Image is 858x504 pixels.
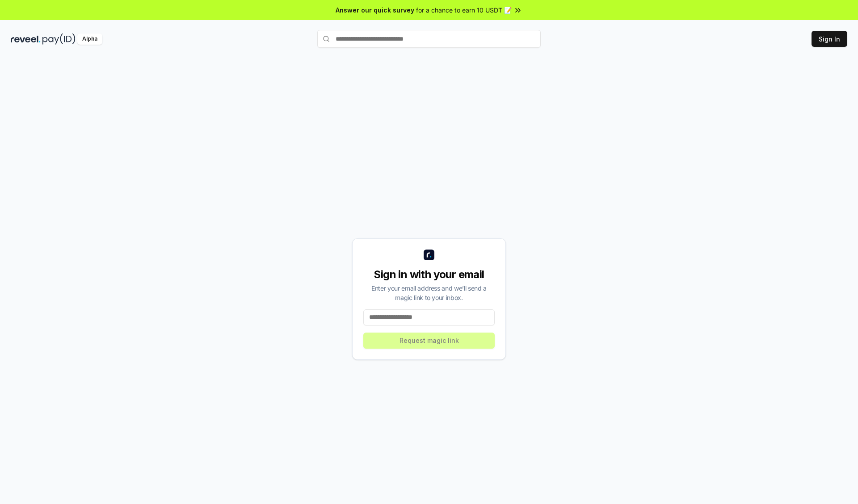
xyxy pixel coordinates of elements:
div: Alpha [77,33,102,45]
img: logo_small [424,250,434,260]
span: for a chance to earn 10 USDT 📝 [416,5,512,15]
div: Sign in with your email [363,267,495,282]
div: Enter your email address and we’ll send a magic link to your inbox. [363,283,495,302]
img: pay_id [42,33,76,45]
span: Answer our quick survey [336,5,414,15]
img: reveel_dark [11,33,41,45]
button: Sign In [812,31,847,47]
